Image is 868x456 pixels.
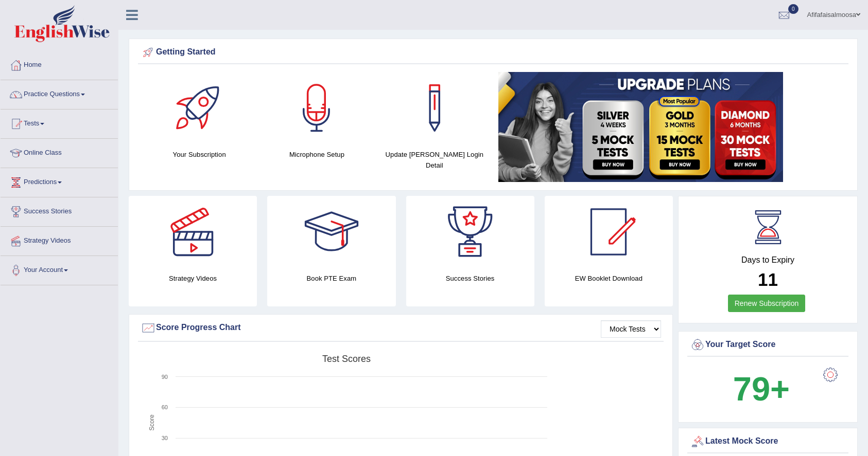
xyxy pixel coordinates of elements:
[162,435,168,441] text: 30
[728,295,806,312] a: Renew Subscription
[1,197,118,223] a: Success Stories
[1,227,118,252] a: Strategy Videos
[146,149,253,160] h4: Your Subscription
[141,45,846,60] div: Getting Started
[733,370,790,408] b: 79+
[148,414,155,431] tspan: Score
[381,149,488,171] h4: Update [PERSON_NAME] Login Detail
[690,256,846,265] h4: Days to Expiry
[498,72,783,182] img: small5.jpg
[690,337,846,353] div: Your Target Score
[322,354,371,364] tspan: Test scores
[141,320,661,336] div: Score Progress Chart
[263,149,370,160] h4: Microphone Setup
[1,256,118,282] a: Your Account
[758,269,778,289] b: 11
[162,404,168,410] text: 60
[1,110,118,135] a: Tests
[1,168,118,194] a: Predictions
[788,4,798,14] span: 0
[267,273,395,284] h4: Book PTE Exam
[1,139,118,165] a: Online Class
[162,374,168,380] text: 90
[406,273,534,284] h4: Success Stories
[1,80,118,106] a: Practice Questions
[129,273,257,284] h4: Strategy Videos
[1,51,118,77] a: Home
[690,434,846,449] div: Latest Mock Score
[545,273,673,284] h4: EW Booklet Download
